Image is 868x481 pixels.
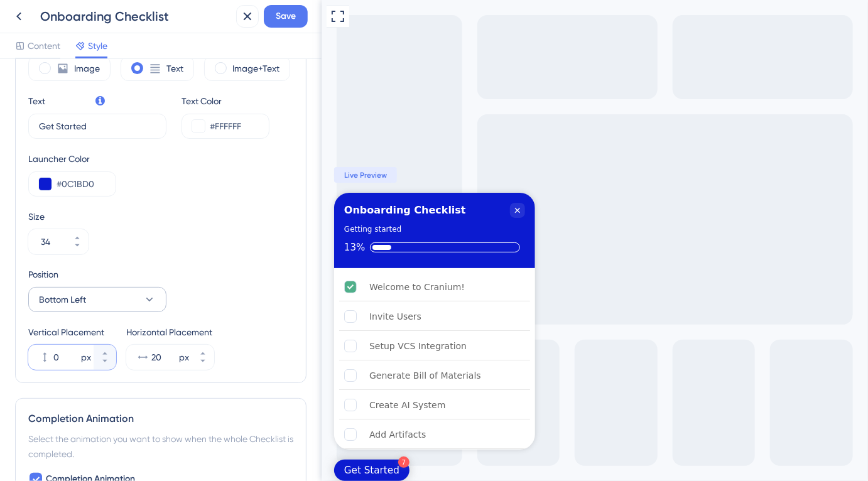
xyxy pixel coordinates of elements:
[18,303,209,331] div: Invite Users is incomplete.
[126,325,214,340] div: Horizontal Placement
[28,431,293,462] div: Select the animation you want to show when the whole Checklist is completed.
[28,287,166,312] button: Bottom Left
[28,267,166,282] div: Position
[192,357,214,370] button: px
[18,273,209,301] div: Welcome to Cranium! is complete.
[48,427,104,442] div: Add Artifacts
[28,209,293,224] div: Size
[151,350,176,365] input: px
[48,368,160,383] div: Generate Bill of Materials
[48,309,100,324] div: Invite Users
[179,350,189,365] div: px
[23,203,144,218] div: Onboarding Checklist
[264,5,308,28] button: Save
[94,345,116,357] button: px
[28,151,116,166] div: Launcher Color
[166,61,183,76] label: Text
[48,338,145,354] div: Setup VCS Integration
[23,170,65,180] span: Live Preview
[48,397,124,413] div: Create AI System
[18,421,209,449] div: Add Artifacts is incomplete.
[81,350,91,365] div: px
[18,391,209,419] div: Create AI System is incomplete.
[23,242,43,253] div: 13%
[28,38,60,53] span: Content
[28,411,293,426] div: Completion Animation
[276,9,296,24] span: Save
[74,61,100,76] label: Image
[13,460,88,481] div: Open Get Started checklist, remaining modules: 7
[53,350,79,365] input: px
[28,94,45,109] div: Text
[23,223,80,235] div: Getting started
[188,203,203,218] div: Close Checklist
[182,94,269,109] div: Text Color
[18,332,209,360] div: Setup VCS Integration is incomplete.
[232,61,279,76] label: Image+Text
[39,119,156,133] input: Get Started
[18,362,209,390] div: Generate Bill of Materials is incomplete.
[23,242,203,253] div: Checklist progress: 13%
[23,464,78,477] div: Get Started
[40,8,231,25] div: Onboarding Checklist
[28,325,116,340] div: Vertical Placement
[39,292,86,307] span: Bottom Left
[13,268,214,451] div: Checklist items
[48,279,143,295] div: Welcome to Cranium!
[192,345,214,357] button: px
[94,357,116,370] button: px
[13,193,214,450] div: Checklist Container
[88,38,107,53] span: Style
[77,457,88,468] div: 7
